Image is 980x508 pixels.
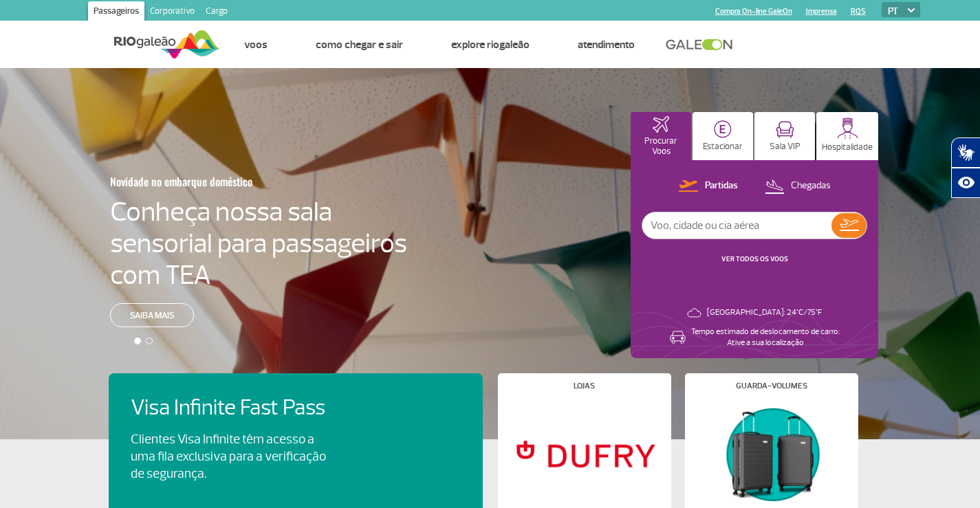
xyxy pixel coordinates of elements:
[110,303,194,327] a: Saiba mais
[951,137,980,168] button: Abrir tradutor de língua de sinais.
[703,142,743,152] p: Estacionar
[770,142,801,152] p: Sala VIP
[717,254,792,265] button: VER TODOS OS VOOS
[631,112,691,160] button: Procurar Voos
[951,168,980,198] button: Abrir recursos assistivos.
[653,116,669,133] img: airplaneHomeActive.svg
[693,112,753,160] button: Estacionar
[574,382,595,390] h4: Lojas
[316,38,403,52] a: Como chegar e sair
[110,167,340,196] h3: Novidade no embarque doméstico
[578,38,635,52] a: Atendimento
[837,118,858,139] img: hospitality.svg
[721,254,788,263] a: VER TODOS OS VOOS
[244,38,268,52] a: Voos
[951,137,980,198] div: Plugin de acessibilidade da Hand Talk.
[715,7,792,16] a: Compra On-line GaleOn
[509,401,659,507] img: Lojas
[816,112,878,160] button: Hospitalidade
[88,1,144,23] a: Passageiros
[131,395,461,483] a: Visa Infinite Fast PassClientes Visa Infinite têm acesso a uma fila exclusiva para a verificação ...
[110,196,407,291] h4: Conheça nossa sala sensorial para passageiros com TEA
[851,7,866,16] a: RQS
[638,136,684,157] p: Procurar Voos
[451,38,530,52] a: Explore RIOgaleão
[714,120,732,138] img: carParkingHome.svg
[707,307,822,318] p: [GEOGRAPHIC_DATA]: 24°C/75°F
[705,179,738,192] p: Partidas
[736,382,807,390] h4: Guarda-volumes
[200,1,233,23] a: Cargo
[144,1,200,23] a: Corporativo
[675,177,742,195] button: Partidas
[822,142,873,153] p: Hospitalidade
[131,395,349,421] h4: Visa Infinite Fast Pass
[642,212,831,239] input: Voo, cidade ou cia aérea
[776,121,794,138] img: vipRoom.svg
[131,431,326,483] p: Clientes Visa Infinite têm acesso a uma fila exclusiva para a verificação de segurança.
[761,177,835,195] button: Chegadas
[754,112,815,160] button: Sala VIP
[691,327,840,349] p: Tempo estimado de deslocamento de carro: Ative a sua localização
[806,7,837,16] a: Imprensa
[696,401,846,507] img: Guarda-volumes
[791,179,831,192] p: Chegadas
